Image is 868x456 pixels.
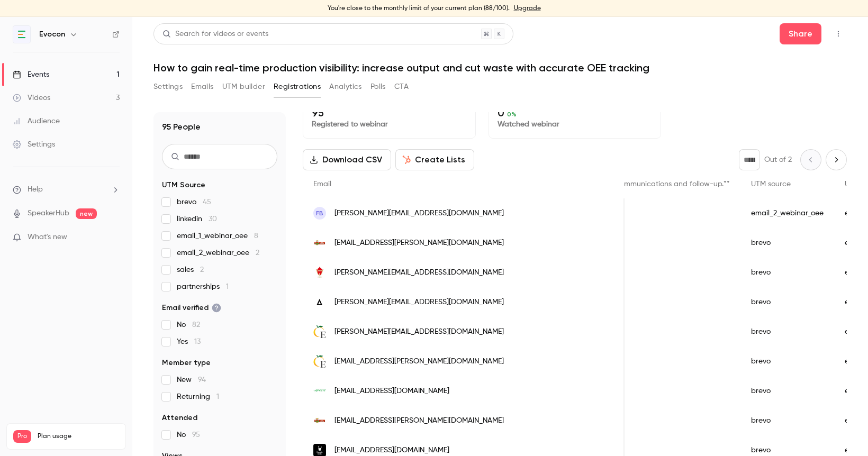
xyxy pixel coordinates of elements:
span: [EMAIL_ADDRESS][PERSON_NAME][DOMAIN_NAME] [334,238,504,249]
div: brevo [740,317,834,346]
p: Registered to webinar [312,119,467,130]
span: No [177,320,200,330]
span: 13 [194,338,201,345]
p: Watched webinar [498,119,653,130]
span: Attended [162,413,197,423]
span: Email [313,180,331,188]
div: brevo [740,406,834,435]
span: No [177,430,200,440]
span: 82 [192,321,200,329]
span: Email verified [162,303,221,313]
span: 94 [198,376,206,384]
button: Analytics [329,78,362,95]
span: What's new [28,232,67,243]
span: 1 [226,283,229,290]
p: 0 [498,106,653,119]
span: 0 % [507,111,517,118]
button: Emails [191,78,213,95]
div: brevo [740,228,834,258]
span: 8 [254,232,258,240]
div: email_2_webinar_oee [740,198,834,228]
img: barbastathis.com [313,414,326,427]
h1: 95 People [162,121,201,133]
h1: How to gain real-time production visibility: increase output and cut waste with accurate OEE trac... [153,61,847,74]
span: UTM source [751,180,791,188]
span: sales [177,265,204,275]
span: Returning [177,391,219,402]
span: brevo [177,197,211,207]
span: Help [28,184,43,195]
img: elbak.gr [313,325,326,338]
div: Audience [13,116,60,126]
div: Settings [13,139,55,150]
span: [EMAIL_ADDRESS][PERSON_NAME][DOMAIN_NAME] [334,415,504,426]
span: 2 [200,266,204,273]
button: CTA [394,78,409,95]
span: Yes [177,336,201,347]
span: linkedin [177,214,217,224]
button: Create Lists [395,149,474,170]
button: Download CSV [303,149,391,170]
img: hydratedrinksgroup.com [313,296,326,308]
p: Out of 2 [764,154,792,165]
div: Search for videos or events [162,29,268,40]
span: partnerships [177,281,229,292]
div: brevo [740,258,834,287]
span: Plan usage [38,432,119,441]
div: Videos [13,93,50,103]
span: [PERSON_NAME][EMAIL_ADDRESS][DOMAIN_NAME] [334,208,504,219]
span: [EMAIL_ADDRESS][PERSON_NAME][DOMAIN_NAME] [334,356,504,367]
span: [PERSON_NAME][EMAIL_ADDRESS][DOMAIN_NAME] [334,326,504,338]
span: 30 [209,215,217,223]
iframe: Noticeable Trigger [107,233,120,242]
button: Polls [370,78,386,95]
button: Next page [826,149,847,170]
div: brevo [740,376,834,406]
span: FB [316,208,323,218]
span: new [76,208,97,219]
span: UTM Source [162,180,205,190]
button: Registrations [274,78,321,95]
span: email_1_webinar_oee [177,231,258,241]
li: help-dropdown-opener [13,184,120,195]
span: [PERSON_NAME][EMAIL_ADDRESS][DOMAIN_NAME] [334,297,504,308]
span: New [177,375,206,385]
img: ion.gr [313,266,326,279]
div: brevo [740,287,834,317]
span: [EMAIL_ADDRESS][DOMAIN_NAME] [334,386,449,397]
span: 2 [256,249,259,257]
img: greenbeveragesgroup.com [313,385,326,397]
a: Upgrade [514,4,541,13]
img: elbak.gr [313,355,326,368]
button: Share [780,23,821,44]
span: 45 [203,198,211,206]
button: Settings [153,78,183,95]
span: Pro [13,430,31,443]
a: SpeakerHub [28,208,69,219]
p: 95 [312,106,467,119]
span: 95 [192,431,200,439]
span: Member type [162,358,211,368]
img: barbastathis.com [313,236,326,249]
span: 1 [216,393,219,400]
span: [EMAIL_ADDRESS][DOMAIN_NAME] [334,445,449,456]
div: brevo [740,346,834,376]
button: UTM builder [222,78,265,95]
div: Events [13,69,49,80]
span: [PERSON_NAME][EMAIL_ADDRESS][DOMAIN_NAME] [334,267,504,278]
span: email_2_webinar_oee [177,248,259,258]
h6: Evocon [39,29,65,40]
img: Evocon [13,26,30,43]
